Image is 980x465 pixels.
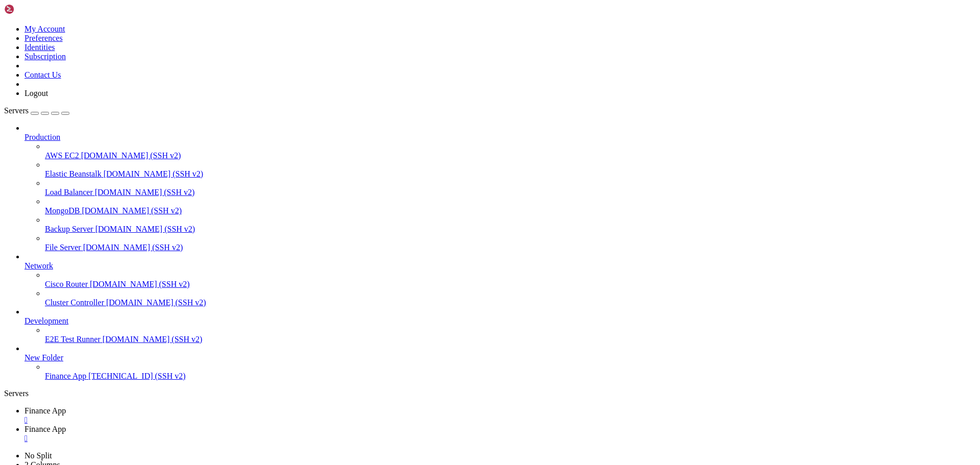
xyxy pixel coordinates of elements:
[4,126,118,134] span: chadm@instance-20250808-1405
[4,106,69,115] a: Servers
[24,344,976,381] li: New Folder
[4,4,847,13] x-row: remote: Total 3 (delta 2), reused 3 (delta 2), pack-reused 0 (from 0)
[4,264,847,273] x-row: remote: Enumerating objects: 5, done.
[45,280,88,288] span: Cisco Router
[4,4,63,14] img: Shellngn
[122,369,216,377] span: /home/ubuntu/financeapp
[4,351,847,360] x-row: main.py | 7
[81,151,181,160] span: [DOMAIN_NAME] (SSH v2)
[4,334,847,342] x-row: Updating 2305b90f..0b9c23de
[4,238,847,247] x-row: : $ sudo systemctl restart financeapp
[24,415,976,425] div: 
[236,386,240,395] div: (54, 44)
[24,124,976,252] li: Production
[45,243,81,252] span: File Server
[24,89,48,97] a: Logout
[24,316,68,325] span: Development
[4,282,847,290] x-row: remote: Compressing objects: 100% (1/1), done.
[4,247,847,256] x-row: : $ sudo systemctl restart nginx
[45,197,976,215] li: MongoDB [DOMAIN_NAME] (SSH v2)
[95,188,195,197] span: [DOMAIN_NAME] (SSH v2)
[45,160,976,179] li: Elastic Beanstalk [DOMAIN_NAME] (SSH v2)
[57,65,65,73] span: --
[24,34,63,42] a: Preferences
[45,372,86,380] span: Finance App
[53,221,61,229] span: --
[4,21,847,30] x-row: From [DOMAIN_NAME]:Chadis16/finance-app
[24,133,60,141] span: Production
[122,247,216,255] span: /home/ubuntu/financeapp
[45,169,102,178] span: Elastic Beanstalk
[4,195,847,204] x-row: 110cc7d5..2305b90f master -> origin/master
[4,169,847,178] x-row: Unpacking objects: 100% (3/3), 281 bytes | 140.00 KiB/s, done.
[4,386,847,395] x-row: : $
[4,360,847,369] x-row: 1 file changed, 4 insertions(+), 3 deletions(-)
[45,335,101,344] span: E2E Test Runner
[45,151,79,160] span: AWS EC2
[45,215,976,234] li: Backup Server [DOMAIN_NAME] (SSH v2)
[24,133,976,142] a: Production
[45,188,976,197] a: Load Balancer [DOMAIN_NAME] (SSH v2)
[4,74,847,82] x-row: 1 file changed, 2 insertions(+), 2 deletions(-)
[122,377,216,385] span: /home/ubuntu/financeapp
[4,108,847,117] x-row: [sudo] password for chadm:
[4,143,847,152] x-row: remote: Counting objects: 100% (5/5), done.
[88,372,185,380] span: [TECHNICAL_ID] (SSH v2)
[103,335,203,344] span: [DOMAIN_NAME] (SSH v2)
[4,186,847,195] x-row: * branch master -> FETCH_HEAD
[106,298,206,307] span: [DOMAIN_NAME] (SSH v2)
[4,316,847,325] x-row: * branch master -> FETCH_HEAD
[4,377,847,386] x-row: : $ sudo systemctl restart nginx
[122,386,216,394] span: /home/ubuntu/financeapp
[45,335,976,344] a: E2E Test Runner [DOMAIN_NAME] (SSH v2)
[122,126,216,134] span: /home/ubuntu/financeapp
[45,142,976,160] li: AWS EC2 [DOMAIN_NAME] (SSH v2)
[45,179,976,197] li: Load Balancer [DOMAIN_NAME] (SSH v2)
[4,30,847,39] x-row: * branch master -> FETCH_HEAD
[83,243,183,252] span: [DOMAIN_NAME] (SSH v2)
[4,238,118,247] span: chadm@instance-20250808-1405
[24,252,976,307] li: Network
[4,13,847,21] x-row: Unpacking objects: 100% (3/3), 362 bytes | 362.00 KiB/s, done.
[4,47,847,56] x-row: Updating b43d1b9d..110cc7d5
[4,221,847,230] x-row: main.py | 3
[4,106,29,115] span: Servers
[4,126,847,134] x-row: : $ git pull origin master
[4,247,118,255] span: chadm@instance-20250808-1405
[4,230,847,238] x-row: 1 file changed, 1 insertion(+), 2 deletions(-)
[4,342,847,351] x-row: Fast-forward
[24,406,66,415] span: Finance App
[4,290,847,299] x-row: remote: Total 3 (delta 2), reused 3 (delta 2), pack-reused 0 (from 0)
[49,221,53,229] span: +
[4,100,847,108] x-row: Sorry, try again.
[24,316,976,326] a: Development
[4,369,847,377] x-row: : $ sudo systemctl restart financeapp
[45,243,976,252] a: File Server [DOMAIN_NAME] (SSH v2)
[45,289,976,307] li: Cluster Controller [DOMAIN_NAME] (SSH v2)
[4,91,847,100] x-row: [sudo] password for chadm:
[4,299,847,308] x-row: Unpacking objects: 100% (3/3), 333 bytes | 333.00 KiB/s, done.
[49,65,57,73] span: ++
[4,82,118,90] span: chadm@instance-20250808-1405
[4,39,847,47] x-row: b43d1b9d..110cc7d5 master -> origin/master
[4,389,976,398] div: Servers
[45,169,976,179] a: Elastic Beanstalk [DOMAIN_NAME] (SSH v2)
[24,451,52,460] a: No Split
[45,206,80,215] span: MongoDB
[4,369,118,377] span: chadm@instance-20250808-1405
[24,434,976,443] a: 
[95,225,195,233] span: [DOMAIN_NAME] (SSH v2)
[24,261,976,271] a: Network
[4,256,118,264] span: chadm@instance-20250808-1405
[4,117,847,126] x-row: : $ sudo systemctl restart nginx
[4,273,847,282] x-row: remote: Counting objects: 100% (5/5), done.
[45,372,976,381] a: Finance App [TECHNICAL_ID] (SSH v2)
[122,238,216,247] span: /home/ubuntu/financeapp
[24,52,66,61] a: Subscription
[24,261,53,270] span: Network
[45,188,93,197] span: Load Balancer
[45,280,976,289] a: Cisco Router [DOMAIN_NAME] (SSH v2)
[24,25,65,33] a: My Account
[24,425,66,433] span: Finance App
